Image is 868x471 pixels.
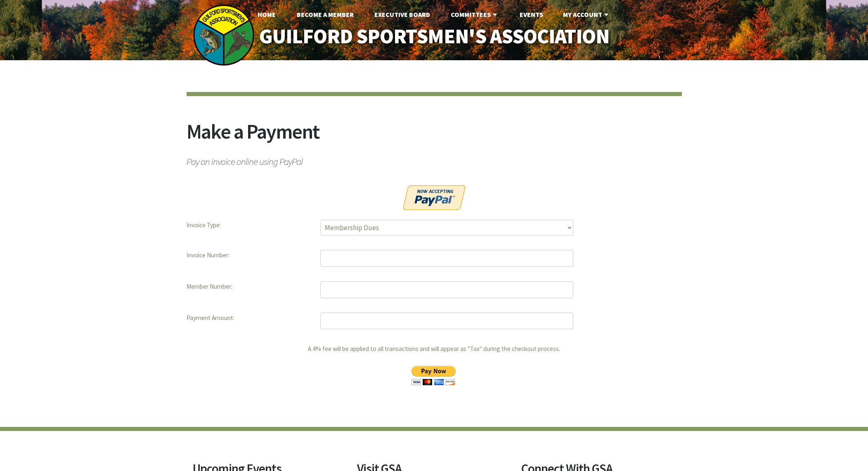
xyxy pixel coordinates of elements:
[251,6,282,23] a: Home
[187,281,310,292] dt: Member Number
[404,366,463,385] input: PayPal - The safer, easier way to pay online!
[403,185,465,210] img: bnr_nowAccepting_150x60.gif
[187,250,310,261] dt: Invoice Number
[556,6,617,23] a: My Account
[290,6,360,23] a: Become A Member
[368,6,437,23] a: Executive Board
[187,313,310,324] dt: Payment Amount
[187,152,682,167] span: Pay an invoice online using PayPal
[187,121,682,152] h2: Make a Payment
[513,6,550,23] a: Events
[444,6,506,23] a: Committees
[187,220,310,231] dt: Invoice Type
[241,19,627,54] a: Guilford Sportsmen's Association
[187,344,682,389] p: A 4% fee will be applied to all transactions and will appear as "Tax" during the checkout process.
[193,4,255,66] img: logo_sm.png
